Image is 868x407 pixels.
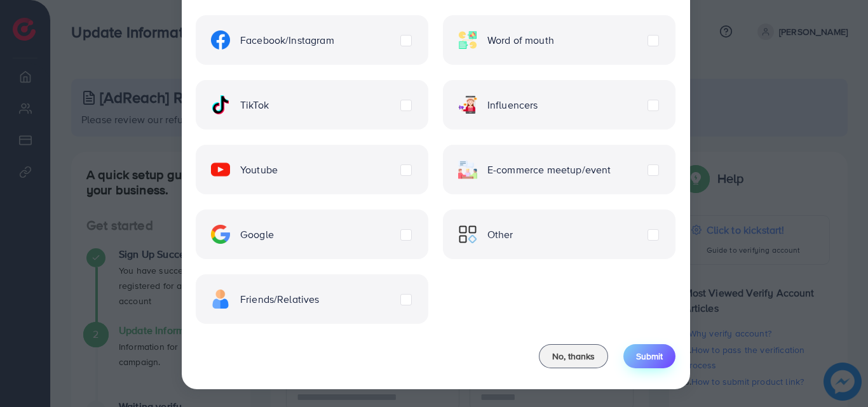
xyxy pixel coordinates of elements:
[211,30,230,50] img: ic-facebook.134605ef.svg
[458,225,477,244] img: ic-other.99c3e012.svg
[240,163,278,177] span: Youtube
[487,98,538,112] span: Influencers
[211,290,230,309] img: ic-freind.8e9a9d08.svg
[458,95,477,114] img: ic-influencers.a620ad43.svg
[240,33,334,48] span: Facebook/Instagram
[211,160,230,179] img: ic-youtube.715a0ca2.svg
[240,292,320,307] span: Friends/Relatives
[458,160,477,179] img: ic-ecommerce.d1fa3848.svg
[458,30,477,50] img: ic-word-of-mouth.a439123d.svg
[487,227,513,242] span: Other
[240,227,274,242] span: Google
[211,225,230,244] img: ic-google.5bdd9b68.svg
[623,344,675,368] button: Submit
[636,350,663,363] span: Submit
[211,95,230,114] img: ic-tiktok.4b20a09a.svg
[487,33,554,48] span: Word of mouth
[487,163,611,177] span: E-commerce meetup/event
[539,344,608,368] button: No, thanks
[240,98,269,112] span: TikTok
[552,350,595,363] span: No, thanks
